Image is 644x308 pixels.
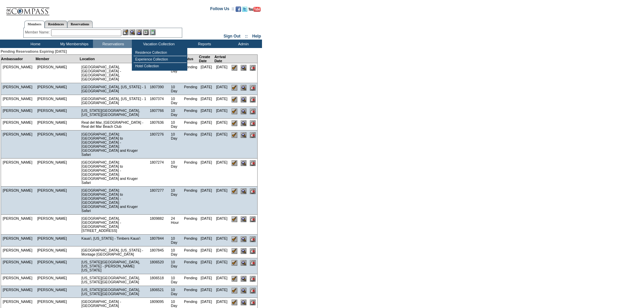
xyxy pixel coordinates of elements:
[35,95,80,107] td: [PERSON_NAME]
[199,159,214,187] td: [DATE]
[169,107,183,119] td: 10 Day
[148,187,169,215] td: 1807277
[214,63,230,83] td: [DATE]
[232,300,237,305] input: Confirm
[250,65,256,71] input: Cancel
[248,8,261,13] a: Subscribe to our YouTube Channel
[214,159,230,187] td: [DATE]
[232,109,237,114] input: Confirm
[214,258,230,274] td: [DATE]
[236,8,241,13] a: Become our fan on Facebook
[214,55,230,63] td: Arrival Date
[250,109,256,114] input: Cancel
[1,159,36,187] td: [PERSON_NAME]
[123,29,128,35] img: b_edit.gif
[232,216,237,222] input: Confirm
[199,274,214,286] td: [DATE]
[35,286,80,298] td: [PERSON_NAME]
[242,8,247,13] a: Follow us on Twitter
[199,215,214,235] td: [DATE]
[199,55,214,63] td: Create Date
[80,246,148,258] td: [GEOGRAPHIC_DATA], [US_STATE] - Montage [GEOGRAPHIC_DATA]
[182,131,199,159] td: Pending
[35,187,80,215] td: [PERSON_NAME]
[182,83,199,95] td: Pending
[182,286,199,298] td: Pending
[250,97,256,102] input: Cancel
[1,49,67,53] span: Pending Reservations Expiring [DATE]
[129,29,135,35] img: View
[199,131,214,159] td: [DATE]
[232,248,237,254] input: Confirm
[1,107,36,119] td: [PERSON_NAME]
[35,274,80,286] td: [PERSON_NAME]
[223,34,240,39] a: Sign Out
[35,55,80,63] td: Member
[169,131,183,159] td: 10 Day
[232,188,237,194] input: Confirm
[169,63,183,83] td: 10 Day
[24,21,45,28] a: Members
[132,40,184,48] td: Vacation Collection
[80,131,148,159] td: [GEOGRAPHIC_DATA]: [GEOGRAPHIC_DATA] to [GEOGRAPHIC_DATA] - [GEOGRAPHIC_DATA]: [GEOGRAPHIC_DATA] ...
[148,246,169,258] td: 1807845
[182,95,199,107] td: Pending
[182,215,199,235] td: Pending
[169,246,183,258] td: 10 Day
[80,274,148,286] td: [US_STATE][GEOGRAPHIC_DATA], [US_STATE][GEOGRAPHIC_DATA]
[134,56,187,63] td: Experience Collection
[241,260,246,266] input: View
[148,215,169,235] td: 1809882
[148,119,169,131] td: 1807636
[241,97,246,102] input: View
[250,276,256,282] input: Cancel
[35,63,80,83] td: [PERSON_NAME]
[214,107,230,119] td: [DATE]
[80,187,148,215] td: [GEOGRAPHIC_DATA]: [GEOGRAPHIC_DATA] to [GEOGRAPHIC_DATA] - [GEOGRAPHIC_DATA]: [GEOGRAPHIC_DATA] ...
[241,236,246,242] input: View
[199,187,214,215] td: [DATE]
[199,95,214,107] td: [DATE]
[1,235,36,246] td: [PERSON_NAME]
[148,258,169,274] td: 1806520
[214,95,230,107] td: [DATE]
[199,235,214,246] td: [DATE]
[1,187,36,215] td: [PERSON_NAME]
[241,276,246,282] input: View
[169,286,183,298] td: 10 Day
[35,258,80,274] td: [PERSON_NAME]
[35,215,80,235] td: [PERSON_NAME]
[214,235,230,246] td: [DATE]
[232,160,237,166] input: Confirm
[214,286,230,298] td: [DATE]
[248,7,261,12] img: Subscribe to our YouTube Channel
[1,83,36,95] td: [PERSON_NAME]
[80,215,148,235] td: [GEOGRAPHIC_DATA], [GEOGRAPHIC_DATA] - [GEOGRAPHIC_DATA][STREET_ADDRESS]
[250,260,256,266] input: Cancel
[148,159,169,187] td: 1807274
[169,258,183,274] td: 10 Day
[1,55,36,63] td: Ambassador
[182,55,199,63] td: Status
[148,131,169,159] td: 1807276
[232,132,237,138] input: Confirm
[1,95,36,107] td: [PERSON_NAME]
[150,29,156,35] img: b_calculator.gif
[199,246,214,258] td: [DATE]
[182,258,199,274] td: Pending
[241,160,246,166] input: View
[80,286,148,298] td: [US_STATE][GEOGRAPHIC_DATA], [US_STATE][GEOGRAPHIC_DATA]
[241,109,246,114] input: View
[35,235,80,246] td: [PERSON_NAME]
[182,187,199,215] td: Pending
[182,246,199,258] td: Pending
[35,131,80,159] td: [PERSON_NAME]
[1,63,36,83] td: [PERSON_NAME]
[210,6,234,14] td: Follow Us ::
[169,83,183,95] td: 10 Day
[250,216,256,222] input: Cancel
[250,300,256,305] input: Cancel
[241,216,246,222] input: View
[236,6,241,12] img: Become our fan on Facebook
[169,187,183,215] td: 10 Day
